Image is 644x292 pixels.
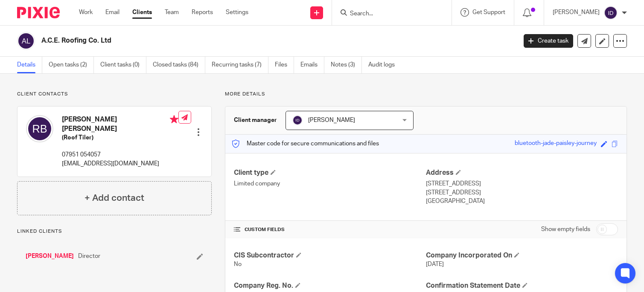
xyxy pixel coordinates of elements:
span: Get Support [472,9,505,15]
i: Primary [170,115,178,124]
a: Closed tasks (84) [153,57,205,73]
a: Files [275,57,294,73]
img: svg%3E [292,115,303,125]
h3: Client manager [234,116,277,124]
p: [STREET_ADDRESS] [426,188,618,197]
span: [DATE] [426,261,444,267]
a: Create task [524,34,573,48]
a: Details [17,57,42,73]
h4: [PERSON_NAME] [PERSON_NAME] [62,115,178,133]
h4: CIS Subcontractor [234,251,426,260]
p: More details [225,91,627,98]
a: Emails [300,57,324,73]
a: Client tasks (0) [100,57,146,73]
a: Clients [132,8,152,17]
h4: CUSTOM FIELDS [234,226,426,233]
a: Reports [192,8,213,17]
p: Linked clients [17,228,212,235]
h5: (Roof Tiler) [62,133,178,142]
p: [GEOGRAPHIC_DATA] [426,197,618,205]
h4: Address [426,168,618,177]
label: Show empty fields [541,225,590,234]
p: Limited company [234,179,426,188]
a: Notes (3) [331,57,362,73]
p: Master code for secure communications and files [232,139,379,148]
img: svg%3E [17,32,35,50]
p: Client contacts [17,91,212,98]
img: Pixie [17,7,60,18]
p: [EMAIL_ADDRESS][DOMAIN_NAME] [62,159,178,168]
h4: + Add contact [85,191,144,205]
span: No [234,261,242,267]
h4: Confirmation Statement Date [426,281,618,290]
a: Audit logs [368,57,401,73]
a: [PERSON_NAME] [26,252,74,260]
span: [PERSON_NAME] [308,117,355,123]
h2: A.C.E. Roofing Co. Ltd [41,36,417,45]
div: bluetooth-jade-paisley-journey [515,139,597,149]
a: Recurring tasks (7) [212,57,268,73]
img: svg%3E [26,115,53,142]
p: 07951 054057 [62,150,178,159]
h4: Company Incorporated On [426,251,618,260]
a: Open tasks (2) [49,57,94,73]
h4: Company Reg. No. [234,281,426,290]
img: svg%3E [604,6,618,20]
a: Team [165,8,179,17]
span: Director [78,252,100,260]
input: Search [349,10,426,18]
p: [PERSON_NAME] [553,8,600,17]
p: [STREET_ADDRESS] [426,179,618,188]
h4: Client type [234,168,426,177]
a: Work [79,8,93,17]
a: Email [105,8,119,17]
a: Settings [226,8,248,17]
